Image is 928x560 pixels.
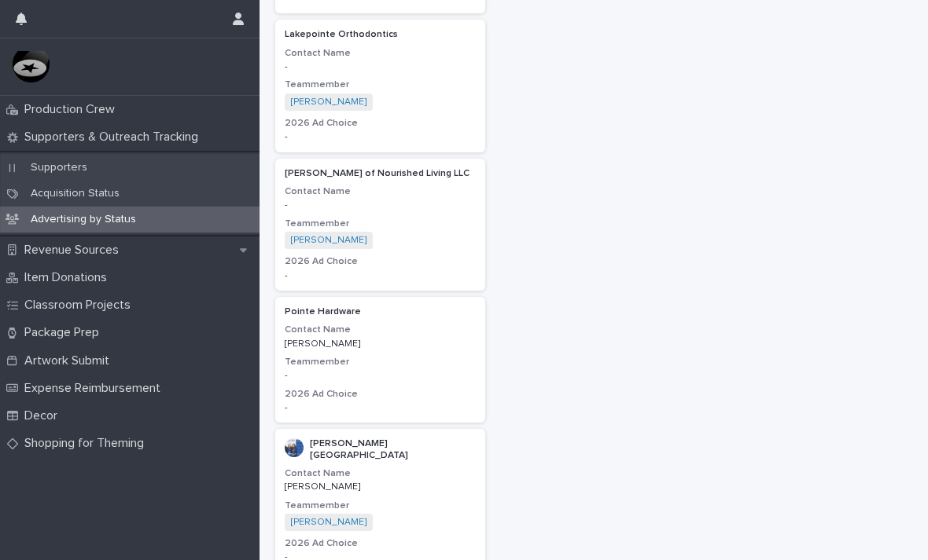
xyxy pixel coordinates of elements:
[18,381,173,396] p: Expense Reimbursement
[285,199,476,210] p: -
[285,168,470,179] p: [PERSON_NAME] of Nourished Living LLC
[285,339,476,350] p: [PERSON_NAME]
[18,353,122,368] p: Artwork Submit
[285,255,476,268] h3: 2026 Ad Choice
[18,325,112,340] p: Package Prep
[18,130,211,145] p: Supporters & Outreach Tracking
[285,79,476,91] h3: Teammember
[285,402,476,413] p: -
[285,500,476,512] h3: Teammember
[285,370,476,381] p: -
[275,159,485,291] a: [PERSON_NAME] of Nourished Living LLCContact Name-Teammember[PERSON_NAME] 2026 Ad Choice-
[285,467,476,480] h3: Contact Name
[285,47,476,60] h3: Contact Name
[291,517,366,528] a: [PERSON_NAME]
[285,306,361,317] p: Pointe Hardware
[285,185,476,198] h3: Contact Name
[285,324,476,336] h3: Contact Name
[18,270,120,285] p: Item Donations
[291,235,366,246] a: [PERSON_NAME]
[285,388,476,401] h3: 2026 Ad Choice
[275,20,485,152] a: Lakepointe OrthodonticsContact Name-Teammember[PERSON_NAME] 2026 Ad Choice-
[285,61,476,72] p: -
[285,29,398,40] p: Lakepointe Orthodontics
[285,218,476,230] h3: Teammember
[285,537,476,550] h3: 2026 Ad Choice
[285,356,476,368] h3: Teammember
[18,187,132,200] p: Acquisition Status
[18,436,157,451] p: Shopping for Theming
[291,97,366,108] a: [PERSON_NAME]
[18,298,143,313] p: Classroom Projects
[310,438,476,461] p: [PERSON_NAME][GEOGRAPHIC_DATA]
[18,213,149,226] p: Advertising by Status
[275,297,485,423] a: Pointe HardwareContact Name[PERSON_NAME]Teammember-2026 Ad Choice-
[18,408,70,423] p: Decor
[18,102,127,117] p: Production Crew
[18,161,100,174] p: Supporters
[285,131,476,142] p: -
[18,243,131,258] p: Revenue Sources
[285,270,476,281] p: -
[13,51,50,82] img: G0wEskHaQMChBipT0KU2
[285,481,476,492] p: [PERSON_NAME]
[285,117,476,130] h3: 2026 Ad Choice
